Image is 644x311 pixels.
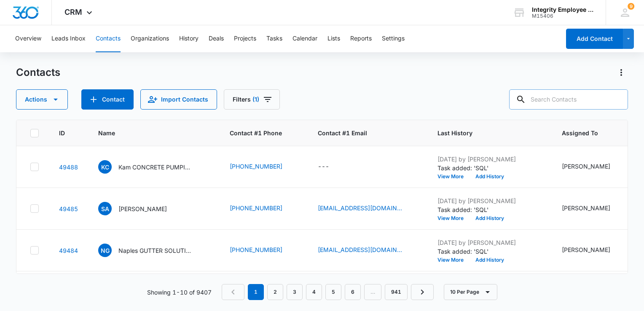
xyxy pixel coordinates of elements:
[59,164,78,171] a: Navigate to contact details page for Kam CONCRETE PUMPING INC
[562,204,625,214] div: Assigned To - Dan Valentino - Select to Edit Field
[628,3,634,10] span: 9
[385,284,408,300] a: Page 941
[224,89,280,110] button: Filters
[470,174,510,179] button: Add History
[59,205,78,212] a: Navigate to contact details page for Sandra ARMENDARIZ
[437,216,470,221] button: View More
[147,288,212,297] p: Showing 1-10 of 9407
[470,257,510,263] button: Add History
[118,246,194,255] p: Naples GUTTER SOLUTIONS LLC
[437,205,542,214] p: Task added: 'SQL'
[267,284,283,300] a: Page 2
[345,284,361,300] a: Page 6
[614,66,628,79] button: Actions
[437,174,470,179] button: View More
[382,25,405,52] button: Settings
[318,162,344,172] div: Contact #1 Email - - Select to Edit Field
[266,25,282,52] button: Tasks
[562,245,625,255] div: Assigned To - Dan Valentino - Select to Edit Field
[230,245,282,254] a: [PHONE_NUMBER]
[532,13,593,19] div: account id
[15,25,41,52] button: Overview
[98,202,112,215] span: SA
[287,284,303,300] a: Page 3
[98,202,182,215] div: Name - Sandra ARMENDARIZ - Select to Edit Field
[318,162,329,172] div: ---
[59,247,78,254] a: Navigate to contact details page for Naples GUTTER SOLUTIONS LLC
[509,89,628,110] input: Search Contacts
[140,89,217,110] button: Import Contacts
[350,25,372,52] button: Reports
[209,25,224,52] button: Deals
[59,129,66,137] span: ID
[64,8,82,16] span: CRM
[318,245,417,255] div: Contact #1 Email - guttersolutions8@gmail.com - Select to Edit Field
[437,196,542,205] p: [DATE] by [PERSON_NAME]
[98,244,209,257] div: Name - Naples GUTTER SOLUTIONS LLC - Select to Edit Field
[566,29,623,49] button: Add Contact
[437,164,542,172] p: Task added: 'SQL'
[230,162,282,171] a: [PHONE_NUMBER]
[562,245,610,254] div: [PERSON_NAME]
[230,129,298,137] span: Contact #1 Phone
[16,89,68,110] button: Actions
[98,129,197,137] span: Name
[222,284,434,300] nav: Pagination
[306,284,322,300] a: Page 4
[318,129,417,137] span: Contact #1 Email
[532,6,593,13] div: account name
[230,245,298,255] div: Contact #1 Phone - 2392720670 - Select to Edit Field
[98,160,112,174] span: KC
[318,204,417,214] div: Contact #1 Email - loredosandy@hotmail.com - Select to Edit Field
[51,25,86,52] button: Leads Inbox
[437,129,529,137] span: Last History
[411,284,434,300] a: Next Page
[318,245,402,254] a: [EMAIL_ADDRESS][DOMAIN_NAME]
[325,284,341,300] a: Page 5
[470,216,510,221] button: Add History
[437,155,542,164] p: [DATE] by [PERSON_NAME]
[437,238,542,247] p: [DATE] by [PERSON_NAME]
[16,66,60,79] h1: Contacts
[444,284,497,300] button: 10 Per Page
[252,97,259,102] span: (1)
[179,25,199,52] button: History
[248,284,264,300] em: 1
[81,89,134,110] button: Add Contact
[118,163,194,172] p: Kam CONCRETE PUMPING INC
[98,160,209,174] div: Name - Kam CONCRETE PUMPING INC - Select to Edit Field
[437,257,470,263] button: View More
[230,204,298,214] div: Contact #1 Phone - 2392001012 - Select to Edit Field
[131,25,169,52] button: Organizations
[318,204,402,212] a: [EMAIL_ADDRESS][DOMAIN_NAME]
[562,162,610,171] div: [PERSON_NAME]
[562,162,625,172] div: Assigned To - Dan Valentino - Select to Edit Field
[98,244,112,257] span: NG
[118,204,167,213] p: [PERSON_NAME]
[96,25,121,52] button: Contacts
[234,25,256,52] button: Projects
[230,204,282,212] a: [PHONE_NUMBER]
[437,247,542,256] p: Task added: 'SQL'
[292,25,317,52] button: Calendar
[628,3,634,10] div: notifications count
[327,25,340,52] button: Lists
[230,162,298,172] div: Contact #1 Phone - 2399137277 - Select to Edit Field
[562,204,610,212] div: [PERSON_NAME]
